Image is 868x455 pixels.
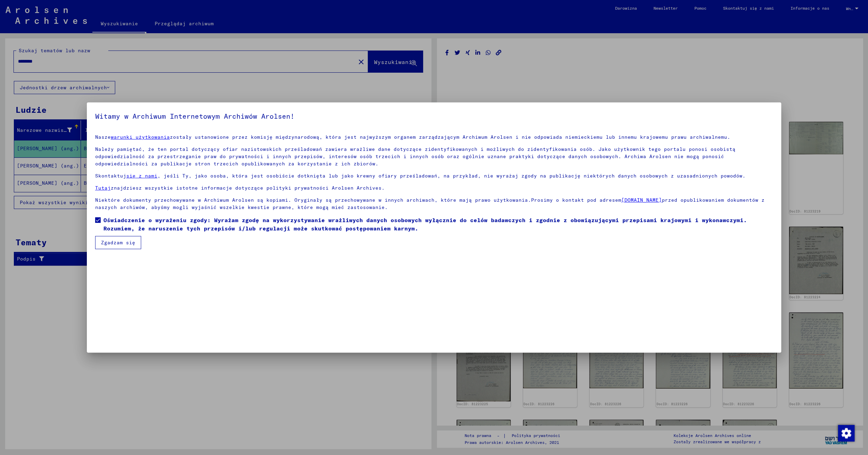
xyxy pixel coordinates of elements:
span: Oświadczenie o wyrażeniu zgody: Wyrażam zgodę na wykorzystywanie wrażliwych danych osobowych wyłą... [103,216,773,233]
a: Tutaj [95,185,111,191]
p: Niektóre dokumenty przechowywane w Archiwum Arolsen są kopiami. Oryginały są przechowywane w inny... [95,197,773,211]
p: Należy pamiętać, że ten portal dotyczący ofiar nazistowskich prześladowań zawiera wrażliwe dane d... [95,146,773,167]
p: Skontaktuj , jeśli Ty, jako osoba, która jest osobiście dotknięta lub jako krewny ofiary prześlad... [95,172,773,180]
h5: Witamy w Archiwum Internetowym Archiwów Arolsen! [95,111,773,122]
a: się z nami [126,173,157,179]
a: [DOMAIN_NAME] [621,197,662,203]
p: Nasze zostały ustanowione przez komisję międzynarodową, która jest najwyższym organem zarządzając... [95,134,773,141]
a: warunki użytkowania [111,134,170,140]
p: znajdziesz wszystkie istotne informacje dotyczące polityki prywatności Arolsen Archives. [95,184,773,192]
img: Zmiana zgody [838,425,855,442]
button: Zgadzam się [95,236,141,249]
